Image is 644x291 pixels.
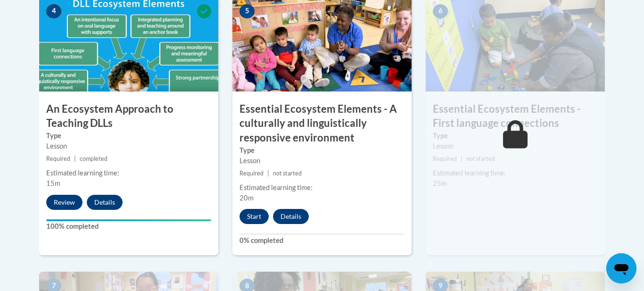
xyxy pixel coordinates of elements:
[239,209,269,224] button: Start
[239,183,405,193] div: Estimated learning time:
[239,235,405,246] label: 0% completed
[466,155,495,162] span: not started
[46,4,61,18] span: 4
[239,170,264,177] span: Required
[46,131,211,141] label: Type
[267,170,269,177] span: |
[239,4,255,18] span: 5
[239,194,254,202] span: 20m
[273,209,309,224] button: Details
[74,155,76,162] span: |
[433,4,448,18] span: 6
[39,102,218,131] h3: An Ecosystem Approach to Teaching DLLs
[46,221,211,232] label: 100% completed
[461,155,462,162] span: |
[433,168,598,178] div: Estimated learning time:
[433,141,598,151] div: Lesson
[232,102,412,145] h3: Essential Ecosystem Elements - A culturally and linguistically responsive environment
[46,179,60,187] span: 15m
[606,253,636,283] iframe: Button to launch messaging window
[433,131,598,141] label: Type
[46,141,211,151] div: Lesson
[87,195,123,210] button: Details
[239,156,405,166] div: Lesson
[46,168,211,178] div: Estimated learning time:
[46,219,211,221] div: Your progress
[273,170,302,177] span: not started
[239,145,405,156] label: Type
[433,179,447,187] span: 25m
[433,155,457,162] span: Required
[80,155,107,162] span: completed
[46,155,70,162] span: Required
[426,102,605,131] h3: Essential Ecosystem Elements - First language connections
[46,195,83,210] button: Review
